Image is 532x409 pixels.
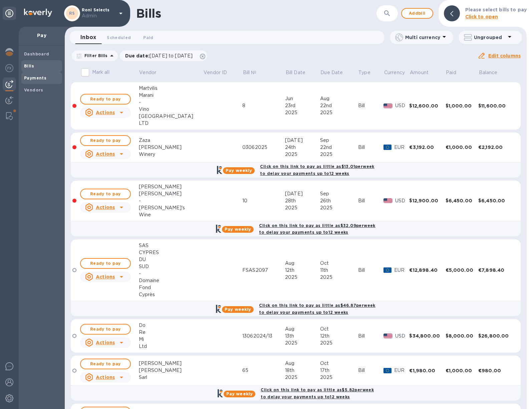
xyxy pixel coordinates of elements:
p: Ungrouped [474,34,506,41]
div: Bill [358,197,384,204]
p: Type [358,69,370,76]
p: USD [395,197,410,204]
span: Due Date [320,69,351,76]
div: Bill [358,333,384,340]
u: Actions [96,151,115,157]
div: $12,900.00 [409,197,445,204]
div: [PERSON_NAME]'s [139,204,203,211]
div: $34,800.00 [409,333,445,339]
div: Aug [320,95,358,102]
button: Addbill [401,8,433,19]
b: Bills [24,63,34,68]
b: Click on this link to pay as little as $32.09 per week to delay your payments up to 12 weeks [259,223,375,235]
b: Dashboard [24,51,49,56]
p: Pay [24,32,59,39]
button: Ready to pay [80,359,131,369]
b: Click on this link to pay as little as $46.87 per week to delay your payments up to 12 weeks [259,303,375,315]
div: Due date:[DATE] to [DATE] [120,50,207,61]
div: 2025 [285,109,320,116]
div: [DATE] [285,190,320,197]
p: Currency [384,69,405,76]
span: Balance [479,69,506,76]
div: Mi [139,336,203,343]
div: - [139,197,203,204]
img: USD [383,198,392,203]
div: Martvilis [139,85,203,92]
div: 2025 [285,151,320,158]
p: Paid [446,69,456,76]
div: FSAS2097 [242,267,285,274]
u: Edit columns [488,53,521,58]
span: Add bill [407,9,427,17]
div: Bill [358,367,384,374]
p: Amount [410,69,429,76]
b: Pay weekly [226,391,253,396]
b: Pay weekly [225,227,251,232]
span: Ready to pay [86,325,125,333]
div: SAS [139,242,203,249]
div: Marani [139,92,203,99]
img: Logo [24,9,52,17]
div: Wine [139,211,203,218]
div: €980.00 [478,367,514,374]
span: Paid [143,34,153,41]
img: Foreign exchange [5,64,13,72]
b: Please select bills to pay [465,7,527,12]
span: Inbox [80,33,96,42]
div: $1,000.00 [446,103,478,109]
p: Filter Bills [82,53,108,58]
div: €12,898.40 [409,267,445,273]
div: 26th [320,197,358,204]
div: Bill [358,144,384,151]
span: Ready to pay [86,95,125,103]
div: Unpin categories [3,7,16,20]
button: Ready to pay [80,324,131,335]
div: 12th [285,267,320,274]
div: - [139,270,203,277]
div: [PERSON_NAME] [139,190,203,197]
p: Admin [82,12,115,19]
span: Bill № [243,69,265,76]
div: 8 [242,102,285,109]
div: 2025 [320,340,358,347]
div: $12,600.00 [409,103,445,109]
u: Actions [96,110,115,115]
p: USD [395,333,410,340]
span: Amount [410,69,437,76]
div: 65 [242,367,285,374]
div: Ltd [139,343,203,350]
span: Ready to pay [86,137,125,145]
b: Vendors [24,87,43,92]
p: Due date : [125,52,196,59]
div: €1,000.00 [446,367,478,374]
img: USD [383,334,392,338]
div: $26,800.00 [478,333,514,339]
p: EUR [394,367,409,374]
div: 24th [285,144,320,151]
p: Vendor [139,69,156,76]
div: 13th [285,333,320,340]
span: Ready to pay [86,360,125,368]
div: Aug [285,326,320,333]
div: DU [139,256,203,263]
div: Re [139,329,203,336]
div: 2025 [285,274,320,281]
div: Sarl [139,374,203,381]
div: 17th [320,367,358,374]
span: [DATE] to [DATE] [150,53,193,58]
b: Click on this link to pay as little as $13.01 per week to delay your payments up to 12 weeks [260,164,374,176]
div: - [139,99,203,106]
h1: Bills [136,6,161,20]
div: $11,600.00 [478,103,514,109]
u: Actions [96,340,115,345]
u: Actions [96,274,115,279]
div: [GEOGRAPHIC_DATA] [139,113,203,120]
div: 2025 [285,204,320,211]
span: Vendor ID [204,69,236,76]
p: Vendor ID [204,69,227,76]
div: CYPRES [139,249,203,256]
div: €1,980.00 [409,367,445,374]
div: €5,000.00 [446,267,478,273]
span: Scheduled [107,34,131,41]
div: 2025 [320,109,358,116]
